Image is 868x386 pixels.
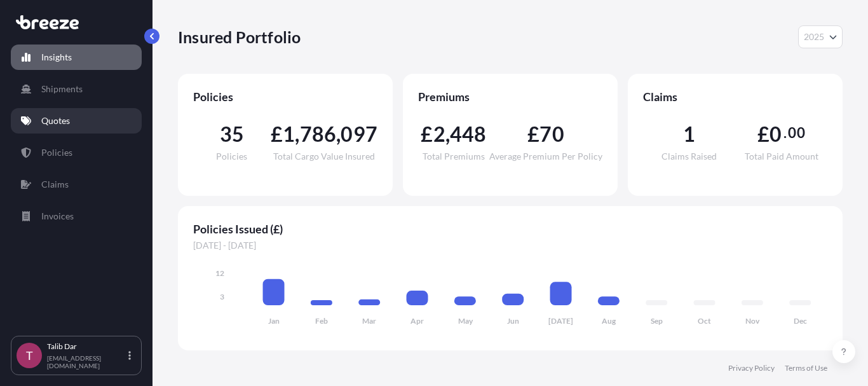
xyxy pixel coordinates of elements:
tspan: Dec [794,316,807,326]
p: Insights [41,51,72,64]
button: Year Selector [798,25,843,48]
tspan: Jan [268,316,280,326]
span: £ [421,124,433,144]
span: 00 [788,128,804,138]
span: £ [757,124,770,144]
span: Claims Raised [661,152,717,161]
span: 097 [341,124,377,144]
a: Privacy Policy [728,363,775,373]
span: , [295,124,299,144]
tspan: Jun [507,316,519,326]
span: 0 [770,124,782,144]
span: [DATE] - [DATE] [193,239,827,252]
span: 70 [539,124,564,144]
a: Shipments [11,76,142,102]
span: Policies Issued (£) [193,221,827,237]
span: , [445,124,450,144]
tspan: May [458,316,473,326]
p: Policies [41,146,72,159]
span: Total Premiums [423,152,485,161]
p: Quotes [41,114,70,127]
a: Insights [11,45,142,70]
span: 786 [300,124,337,144]
span: 2 [433,124,445,144]
span: . [783,128,787,138]
span: , [336,124,341,144]
span: 2025 [804,31,824,43]
tspan: 3 [220,292,224,301]
tspan: Sep [651,316,663,326]
p: Invoices [41,210,74,223]
p: Claims [41,178,69,191]
span: £ [527,124,539,144]
span: Average Premium Per Policy [489,152,602,161]
span: Premiums [418,89,602,104]
span: Policies [216,152,247,161]
a: Invoices [11,203,142,229]
tspan: [DATE] [548,316,573,326]
p: Shipments [41,83,83,95]
a: Terms of Use [785,363,827,373]
tspan: Aug [602,316,616,326]
span: 1 [283,124,295,144]
span: Claims [643,89,827,104]
p: Insured Portfolio [178,27,301,47]
a: Quotes [11,108,142,134]
tspan: 12 [215,268,224,278]
span: 35 [220,124,244,144]
span: T [26,349,33,362]
p: [EMAIL_ADDRESS][DOMAIN_NAME] [47,354,126,369]
tspan: Oct [698,316,711,326]
span: Total Cargo Value Insured [273,152,375,161]
tspan: Apr [410,316,424,326]
span: 1 [683,124,695,144]
span: 448 [450,124,487,144]
tspan: Nov [745,316,760,326]
tspan: Feb [315,316,328,326]
a: Policies [11,140,142,165]
p: Talib Dar [47,341,126,352]
span: Policies [193,89,377,104]
span: £ [271,124,283,144]
span: Total Paid Amount [745,152,818,161]
a: Claims [11,172,142,197]
tspan: Mar [362,316,376,326]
